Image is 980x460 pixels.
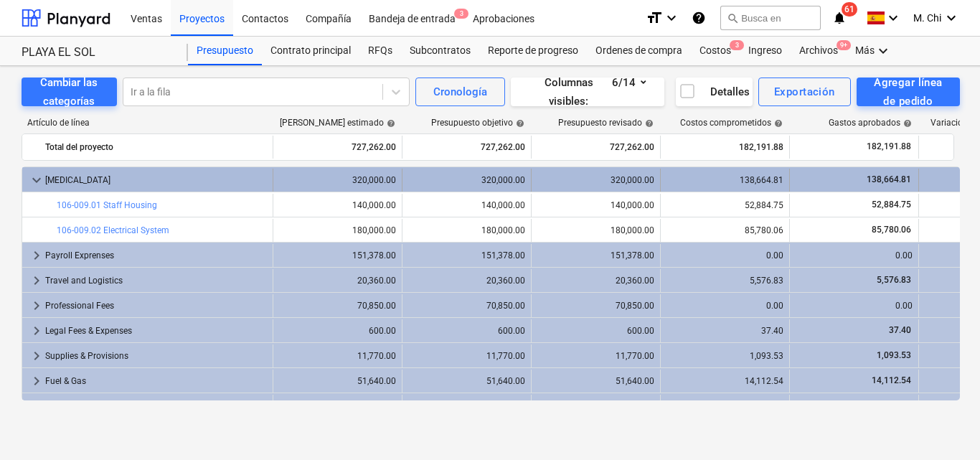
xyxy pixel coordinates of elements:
[720,6,821,30] button: Busca en
[262,37,359,65] a: Contrato principal
[872,73,944,111] div: Agregar línea de pedido
[842,2,857,17] span: 61
[865,141,913,153] span: 182,191.88
[57,200,157,210] a: 106-009.01 Staff Housing
[908,391,980,460] iframe: Chat Widget
[857,78,960,106] button: Agregar línea de pedido
[479,37,587,65] a: Reporte de progreso
[384,119,395,128] span: help
[279,301,396,311] div: 70,850.00
[642,119,654,128] span: help
[22,78,117,106] button: Cambiar las categorías
[875,275,913,285] span: 5,576.83
[666,225,783,235] div: 85,780.06
[908,391,980,460] div: Widget de chat
[537,175,654,185] div: 320,000.00
[646,9,663,27] i: format_size
[796,301,913,311] div: 0.00
[870,375,913,385] span: 14,112.54
[832,9,847,27] i: notifications
[829,118,912,128] div: Gastos aprobados
[587,37,691,65] a: Ordenes de compra
[666,276,783,286] div: 5,576.83
[885,9,902,27] i: keyboard_arrow_down
[774,83,835,101] div: Exportación
[45,395,267,418] div: Maintenance & Repairs
[408,200,525,210] div: 140,000.00
[771,119,783,128] span: help
[45,344,267,367] div: Supplies & Provisions
[887,325,913,335] span: 37.40
[666,175,783,185] div: 138,664.81
[279,250,396,260] div: 151,378.00
[28,322,45,339] span: keyboard_arrow_right
[433,83,487,101] div: Cronología
[666,351,783,361] div: 1,093.53
[666,301,783,311] div: 0.00
[28,172,45,189] span: keyboard_arrow_down
[28,247,45,264] span: keyboard_arrow_right
[28,398,45,415] span: keyboard_arrow_right
[847,37,900,65] div: Más
[558,118,654,128] div: Presupuesto revisado
[415,78,505,106] button: Cronología
[45,319,267,342] div: Legal Fees & Expenses
[837,40,851,50] span: 9+
[537,276,654,286] div: 20,360.00
[408,175,525,185] div: 320,000.00
[401,37,479,65] a: Subcontratos
[408,276,525,286] div: 20,360.00
[39,73,100,111] div: Cambiar las categorías
[45,294,267,317] div: Professional Fees
[758,78,851,106] button: Exportación
[537,301,654,311] div: 70,850.00
[666,326,783,336] div: 37.40
[408,225,525,235] div: 180,000.00
[791,37,847,65] div: Archivos
[408,326,525,336] div: 600.00
[279,376,396,386] div: 51,640.00
[680,118,783,128] div: Costos comprometidos
[408,250,525,260] div: 151,378.00
[279,225,396,235] div: 180,000.00
[408,136,525,159] div: 727,262.00
[791,37,847,65] a: Archivos9+
[870,225,913,235] span: 85,780.06
[279,276,396,286] div: 20,360.00
[359,37,401,65] a: RFQs
[537,225,654,235] div: 180,000.00
[279,326,396,336] div: 600.00
[511,78,664,106] button: Columnas visibles:6/14
[666,136,783,159] div: 182,191.88
[691,37,740,65] div: Costos
[528,73,647,111] div: Columnas visibles : 6/14
[865,174,913,184] span: 138,664.81
[188,37,262,65] div: Presupuesto
[45,169,267,192] div: [MEDICAL_DATA]
[28,297,45,314] span: keyboard_arrow_right
[45,244,267,267] div: Payroll Exprenses
[28,347,45,365] span: keyboard_arrow_right
[666,200,783,210] div: 52,884.75
[537,200,654,210] div: 140,000.00
[913,12,941,24] span: M. Chi
[740,37,791,65] a: Ingreso
[537,351,654,361] div: 11,770.00
[537,250,654,260] div: 151,378.00
[727,12,738,24] span: search
[943,9,960,27] i: keyboard_arrow_down
[279,175,396,185] div: 320,000.00
[679,83,750,101] div: Detalles
[408,376,525,386] div: 51,640.00
[454,9,468,19] span: 3
[537,326,654,336] div: 600.00
[408,351,525,361] div: 11,770.00
[22,45,171,60] div: PLAYA EL SOL
[692,9,706,27] i: Base de conocimientos
[796,250,913,260] div: 0.00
